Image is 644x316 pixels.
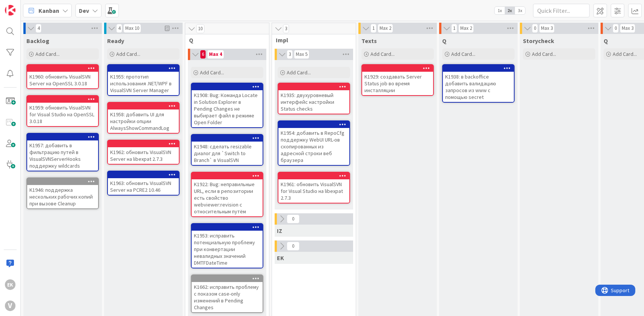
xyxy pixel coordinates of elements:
div: K1935: двухуровневый интерфейс настройки Status checks [278,83,349,114]
div: K1962: обновить VisualSVN Server на libexpat 2.7.3 [108,140,179,164]
div: K1908: Bug: Команда Locate in Solution Explorer в Pending Changes не выбирает файл в режиме Open ... [192,90,263,127]
img: Visit kanbanzone.com [5,5,15,15]
span: 0 [287,242,300,251]
div: K1958: добавить UI для настройки опции AlwaysShowCommandLog [108,103,179,133]
div: K1963: обновить VisualSVN Server на PCRE2 10.46 [108,178,179,195]
div: K1938: в backoffice добавить валидацию запросов из www с помощью secret [443,72,514,102]
div: K1959: обновить VisualSVN for Visual Studio на OpenSSL 3.0.18 [27,96,98,126]
span: Q [189,36,260,44]
div: K1959: обновить VisualSVN for Visual Studio на OpenSSL 3.0.18 [27,103,98,126]
div: Max 5 [296,52,307,56]
div: K1922: Bug: неправильные URL, если в репозитории есть свойство webviewer:revision с относительным... [192,179,263,216]
span: Add Card... [613,51,637,57]
span: Backlog [26,37,49,45]
span: 3 [287,50,293,59]
div: K1962: обновить VisualSVN Server на libexpat 2.7.3 [108,147,179,164]
div: Max 2 [380,26,391,30]
div: K1957: добавить в фильтрацию путей в VisualSVNServerHooks поддержку wildcards [27,140,98,171]
div: K1922: Bug: неправильные URL, если в репозитории есть свойство webviewer:revision с относительным... [192,173,263,216]
span: IZ [277,227,282,234]
div: Max 3 [541,26,553,30]
div: K1954: добавить в RepoCfg поддержку WebUI URL-ов скопированных из адресной строки веб браузера [278,128,349,165]
div: K1935: двухуровневый интерфейс настройки Status checks [278,90,349,114]
span: 10 [196,24,204,33]
span: Add Card... [35,51,60,57]
span: Add Card... [532,51,556,57]
span: Storycheck [523,37,554,45]
span: 0 [532,24,538,33]
div: Max 2 [460,26,472,30]
b: Dev [79,7,89,14]
div: Max 3 [622,26,633,30]
span: Add Card... [370,51,395,57]
span: 0 [287,214,300,224]
span: Add Card... [451,51,475,57]
div: K1948: сделать resizable диалог для `Switch to Branch` в VisualSVN [192,135,263,165]
div: K1957: добавить в фильтрацию путей в VisualSVNServerHooks поддержку wildcards [27,134,98,171]
span: Add Card... [200,69,224,76]
span: Add Card... [116,51,140,57]
span: Texts [361,37,377,45]
span: Impl [276,36,346,44]
div: K1908: Bug: Команда Locate in Solution Explorer в Pending Changes не выбирает файл в режиме Open ... [192,83,263,127]
div: K1938: в backoffice добавить валидацию запросов из www с помощью secret [443,65,514,102]
div: K1929: создавать Server Status job во время инсталляции [362,72,433,95]
div: K1963: обновить VisualSVN Server на PCRE2 10.46 [108,171,179,195]
span: 1x [495,7,505,14]
span: Kanban [38,6,59,15]
div: EK [5,279,15,290]
div: K1955: прототип использования .NET/WPF в VisualSVN Server Manager [108,65,179,95]
div: K1929: создавать Server Status job во время инсталляции [362,65,433,95]
div: Max 10 [125,26,139,30]
div: K1946: поддержка нескольких рабочих копий при вызове Cleanup [27,185,98,208]
span: Add Card... [287,69,311,76]
div: K1662: исправить проблему с показом case-only изменений в Pending Changes [192,282,263,312]
div: V [5,301,15,311]
span: Q [604,37,608,45]
div: K1948: сделать resizable диалог для `Switch to Branch` в VisualSVN [192,142,263,165]
div: K1961: обновить VisualSVN for Visual Studio на libexpat 2.7.3 [278,173,349,203]
input: Quick Filter... [533,4,590,17]
span: 4 [116,24,122,33]
span: 3x [515,7,525,14]
span: 1 [451,24,457,33]
div: K1953: исправить потенциальную проблему при конвертации невалидных значений DMTFDateTime [192,231,263,268]
div: K1953: исправить потенциальную проблему при конвертации невалидных значений DMTFDateTime [192,224,263,268]
span: 4 [35,24,41,33]
div: Max 4 [209,52,222,56]
span: 6 [200,50,206,59]
span: 2x [505,7,515,14]
span: EK [277,254,284,262]
div: K1960: обновить VisualSVN Server на OpenSSL 3.0.18 [27,65,98,88]
span: Q [442,37,446,45]
div: K1946: поддержка нескольких рабочих копий при вызове Cleanup [27,178,98,208]
span: 1 [370,24,377,33]
span: 0 [613,24,619,33]
div: K1961: обновить VisualSVN for Visual Studio на libexpat 2.7.3 [278,179,349,203]
div: K1955: прототип использования .NET/WPF в VisualSVN Server Manager [108,72,179,95]
div: K1662: исправить проблему с показом case-only изменений в Pending Changes [192,275,263,312]
div: K1958: добавить UI для настройки опции AlwaysShowCommandLog [108,109,179,133]
span: Ready [107,37,124,45]
span: Support [16,1,34,10]
span: 3 [283,24,289,33]
div: K1960: обновить VisualSVN Server на OpenSSL 3.0.18 [27,72,98,88]
div: K1954: добавить в RepoCfg поддержку WebUI URL-ов скопированных из адресной строки веб браузера [278,121,349,165]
